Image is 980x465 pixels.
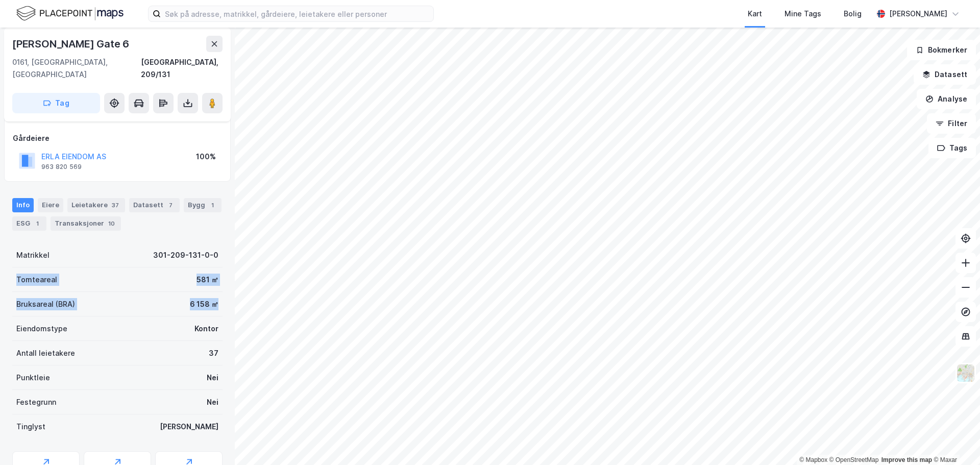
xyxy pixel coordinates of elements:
[51,216,121,231] div: Transaksjoner
[207,396,218,408] div: Nei
[67,198,125,212] div: Leietakere
[12,36,131,52] div: [PERSON_NAME] Gate 6
[785,8,821,20] div: Mine Tags
[12,93,100,113] button: Tag
[12,198,34,212] div: Info
[184,198,222,212] div: Bygg
[16,396,56,408] div: Festegrunn
[844,8,862,20] div: Bolig
[907,40,976,60] button: Bokmerker
[190,298,218,310] div: 6 158 ㎡
[12,56,141,81] div: 0161, [GEOGRAPHIC_DATA], [GEOGRAPHIC_DATA]
[165,200,176,210] div: 7
[748,8,762,20] div: Kart
[927,113,976,134] button: Filter
[207,372,218,384] div: Nei
[153,249,218,261] div: 301-209-131-0-0
[16,323,67,335] div: Eiendomstype
[12,216,46,231] div: ESG
[829,456,879,463] a: OpenStreetMap
[914,64,976,85] button: Datasett
[889,8,947,20] div: [PERSON_NAME]
[160,421,218,433] div: [PERSON_NAME]
[161,6,433,21] input: Søk på adresse, matrikkel, gårdeiere, leietakere eller personer
[209,347,218,359] div: 37
[141,56,223,81] div: [GEOGRAPHIC_DATA], 209/131
[13,132,222,144] div: Gårdeiere
[106,218,117,229] div: 10
[16,421,45,433] div: Tinglyst
[41,163,82,171] div: 963 820 569
[16,298,75,310] div: Bruksareal (BRA)
[110,200,121,210] div: 37
[197,274,218,286] div: 581 ㎡
[16,249,50,261] div: Matrikkel
[196,151,216,163] div: 100%
[194,323,218,335] div: Kontor
[38,198,63,212] div: Eiere
[929,416,980,465] iframe: Chat Widget
[129,198,180,212] div: Datasett
[207,200,217,210] div: 1
[32,218,42,229] div: 1
[881,456,932,463] a: Improve this map
[16,372,50,384] div: Punktleie
[917,89,976,109] button: Analyse
[16,347,75,359] div: Antall leietakere
[928,138,976,158] button: Tags
[16,274,57,286] div: Tomteareal
[16,5,124,22] img: logo.f888ab2527a4732fd821a326f86c7f29.svg
[799,456,827,463] a: Mapbox
[956,363,975,383] img: Z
